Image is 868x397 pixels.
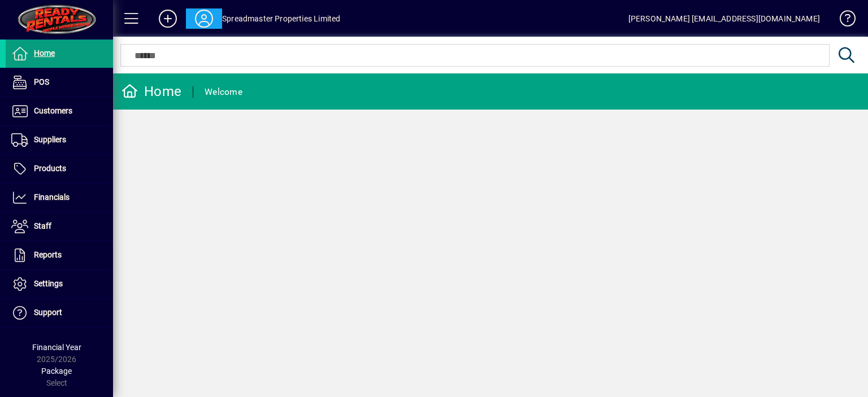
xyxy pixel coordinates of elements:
[34,279,63,288] span: Settings
[34,106,72,115] span: Customers
[6,270,113,298] a: Settings
[628,10,820,28] div: [PERSON_NAME] [EMAIL_ADDRESS][DOMAIN_NAME]
[6,241,113,269] a: Reports
[34,250,62,259] span: Reports
[6,126,113,154] a: Suppliers
[32,343,81,352] span: Financial Year
[34,49,55,58] span: Home
[150,8,186,29] button: Add
[121,82,181,101] div: Home
[6,184,113,212] a: Financials
[6,68,113,97] a: POS
[186,8,222,29] button: Profile
[41,367,72,376] span: Package
[831,2,854,39] a: Knowledge Base
[34,193,70,202] span: Financials
[34,308,62,317] span: Support
[6,97,113,125] a: Customers
[6,155,113,183] a: Products
[34,77,49,86] span: POS
[34,164,66,173] span: Products
[6,299,113,327] a: Support
[222,10,340,28] div: Spreadmaster Properties Limited
[34,221,51,230] span: Staff
[34,135,66,144] span: Suppliers
[6,212,113,241] a: Staff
